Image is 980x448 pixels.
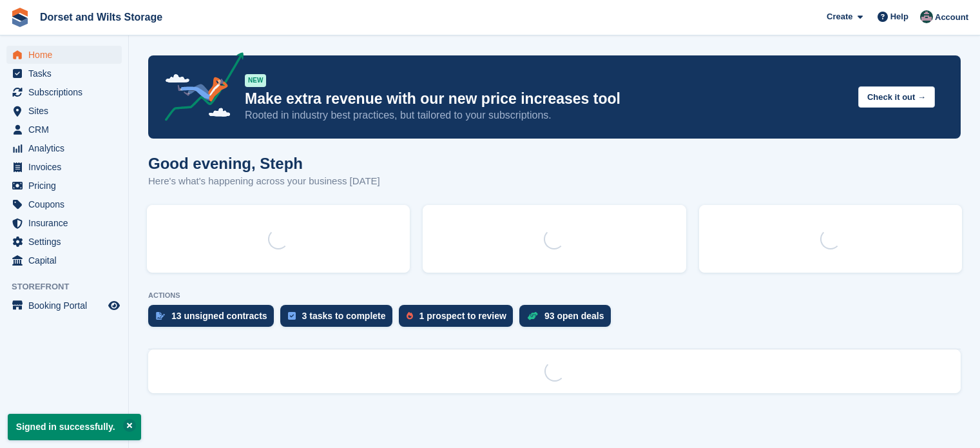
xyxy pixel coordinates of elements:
[407,312,413,320] img: prospect-51fa495bee0391a8d652442698ab0144808aea92771e9ea1ae160a38d050c398.svg
[544,311,604,321] div: 93 open deals
[6,102,122,120] a: menu
[6,121,122,139] a: menu
[245,90,848,108] p: Make extra revenue with our new price increases tool
[6,83,122,101] a: menu
[399,305,519,333] a: 1 prospect to review
[827,10,852,23] span: Create
[28,251,106,269] span: Capital
[148,155,380,172] h1: Good evening, Steph
[28,214,106,232] span: Insurance
[148,305,280,333] a: 13 unsigned contracts
[6,195,122,213] a: menu
[154,52,244,126] img: price-adjustments-announcement-icon-8257ccfd72463d97f412b2fc003d46551f7dbcb40ab6d574587a9cd5c0d94...
[35,6,168,28] a: Dorset and Wilts Storage
[28,158,106,176] span: Invoices
[8,414,141,440] p: Signed in successfully.
[920,10,933,23] img: Steph Chick
[519,305,617,333] a: 93 open deals
[106,298,122,313] a: Preview store
[280,305,399,333] a: 3 tasks to complete
[28,195,106,213] span: Coupons
[6,158,122,176] a: menu
[527,311,538,320] img: deal-1b604bf984904fb50ccaf53a9ad4b4a5d6e5aea283cecdc64d6e3604feb123c2.svg
[148,291,961,300] p: ACTIONS
[245,108,848,122] p: Rooted in industry best practices, but tailored to your subscriptions.
[10,8,30,27] img: stora-icon-8386f47178a22dfd0bd8f6a31ec36ba5ce8667c1dd55bd0f319d3a0aa187defe.svg
[302,311,386,321] div: 3 tasks to complete
[148,174,380,189] p: Here's what's happening across your business [DATE]
[28,102,106,120] span: Sites
[28,46,106,64] span: Home
[419,311,506,321] div: 1 prospect to review
[6,233,122,251] a: menu
[6,214,122,232] a: menu
[28,121,106,139] span: CRM
[935,11,968,24] span: Account
[858,86,935,108] button: Check it out →
[28,177,106,195] span: Pricing
[890,10,908,23] span: Help
[28,64,106,83] span: Tasks
[6,177,122,195] a: menu
[288,312,296,320] img: task-75834270c22a3079a89374b754ae025e5fb1db73e45f91037f5363f120a921f8.svg
[6,139,122,157] a: menu
[12,280,128,293] span: Storefront
[28,139,106,157] span: Analytics
[28,233,106,251] span: Settings
[6,251,122,269] a: menu
[6,297,122,315] a: menu
[245,74,266,87] div: NEW
[28,297,106,315] span: Booking Portal
[156,312,165,320] img: contract_signature_icon-13c848040528278c33f63329250d36e43548de30e8caae1d1a13099fd9432cc5.svg
[6,64,122,83] a: menu
[171,311,267,321] div: 13 unsigned contracts
[28,83,106,101] span: Subscriptions
[6,46,122,64] a: menu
